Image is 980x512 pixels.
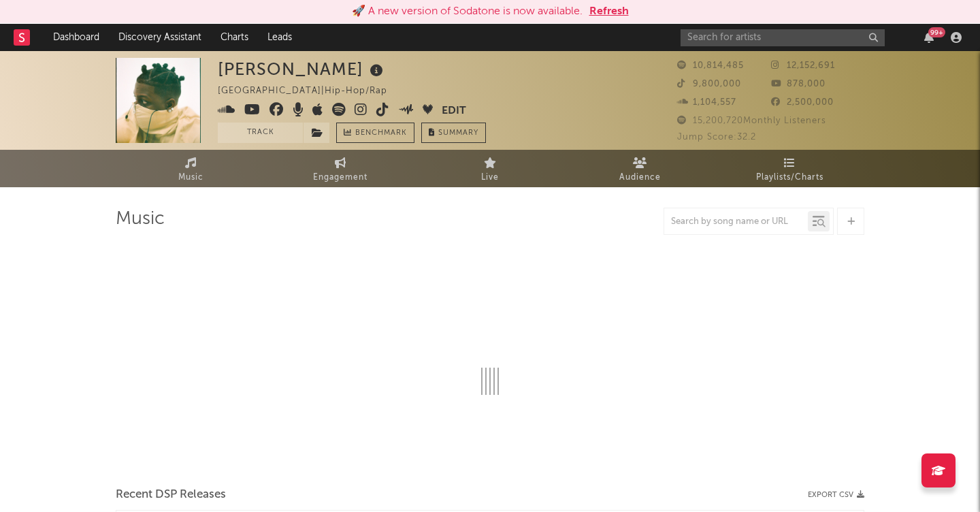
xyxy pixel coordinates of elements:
a: Benchmark [336,123,414,143]
div: 🚀 A new version of Sodatone is now available. [352,3,583,20]
button: 99+ [924,32,934,43]
span: 12,152,691 [771,61,835,70]
input: Search for artists [681,29,885,46]
div: [GEOGRAPHIC_DATA] | Hip-Hop/Rap [218,83,403,99]
a: Discovery Assistant [109,24,211,51]
a: Dashboard [44,24,109,51]
span: 9,800,000 [677,80,741,89]
span: Playlists/Charts [756,170,823,186]
span: Recent DSP Releases [116,487,226,503]
div: [PERSON_NAME] [218,58,387,80]
input: Search by song name or URL [664,217,808,227]
span: Benchmark [355,125,407,142]
button: Export CSV [808,491,864,499]
a: Playlists/Charts [715,150,864,187]
span: Summary [438,129,478,137]
span: 15,200,720 Monthly Listeners [677,116,826,125]
span: Live [481,170,499,186]
span: Engagement [313,170,367,186]
span: Music [178,170,203,186]
button: Summary [421,123,486,143]
span: 1,104,557 [677,98,736,107]
span: 2,500,000 [771,98,834,107]
button: Track [218,123,303,143]
button: Edit [442,103,466,120]
div: 99 + [928,27,945,37]
span: Jump Score: 32.2 [677,133,756,142]
span: Audience [619,170,661,186]
a: Audience [565,150,715,187]
a: Engagement [265,150,415,187]
span: 878,000 [771,80,826,89]
a: Music [116,150,265,187]
span: 10,814,485 [677,61,744,70]
button: Refresh [589,3,629,20]
a: Charts [211,24,258,51]
a: Live [415,150,565,187]
a: Leads [258,24,301,51]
